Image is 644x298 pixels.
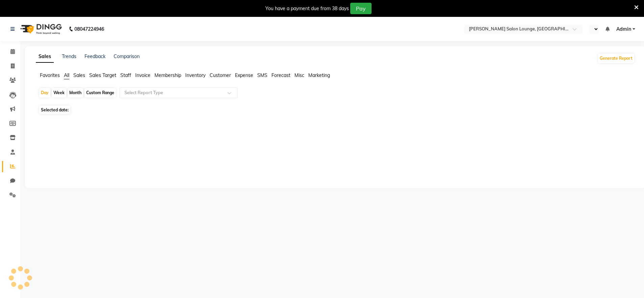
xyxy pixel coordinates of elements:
span: Expense [235,72,253,78]
button: Pay [350,3,372,14]
button: Generate Report [598,54,634,63]
span: Sales [73,72,85,78]
div: Custom Range [85,88,116,98]
span: Misc [294,72,304,78]
img: logo [17,20,64,38]
span: Membership [154,72,181,78]
a: Feedback [85,53,105,59]
a: Comparison [114,53,140,59]
div: Month [68,88,83,98]
span: Selected date: [39,106,70,114]
div: You have a payment due from 38 days [265,5,349,12]
a: Trends [62,53,76,59]
span: All [64,72,69,78]
span: Customer [210,72,231,78]
span: Forecast [271,72,290,78]
div: Day [39,88,50,98]
b: 08047224946 [74,20,104,38]
span: Marketing [308,72,330,78]
span: Favorites [40,72,60,78]
span: SMS [257,72,267,78]
span: Invoice [135,72,150,78]
span: Admin [616,26,631,33]
span: Staff [120,72,131,78]
span: Sales Target [89,72,116,78]
span: Inventory [185,72,206,78]
div: Week [52,88,66,98]
a: Sales [36,51,54,63]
